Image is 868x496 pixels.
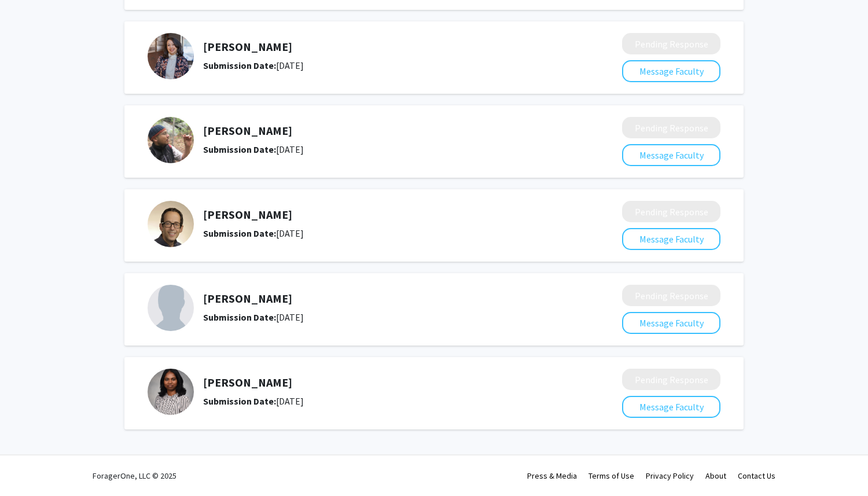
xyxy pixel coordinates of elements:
div: [DATE] [203,142,561,156]
div: [DATE] [203,310,561,324]
b: Submission Date: [203,395,276,407]
img: Profile Picture [148,201,194,247]
h5: [PERSON_NAME] [203,124,561,138]
button: Pending Response [622,369,720,390]
a: Privacy Policy [646,471,694,481]
iframe: Chat [9,444,49,487]
img: Profile Picture [148,369,194,415]
button: Pending Response [622,201,720,222]
button: Message Faculty [622,60,720,82]
img: Profile Picture [148,117,194,163]
a: Message Faculty [622,65,720,77]
b: Submission Date: [203,227,276,239]
div: [DATE] [203,226,561,240]
div: [DATE] [203,394,561,408]
b: Submission Date: [203,311,276,323]
a: Terms of Use [589,471,634,481]
button: Pending Response [622,285,720,306]
h5: [PERSON_NAME] [203,376,561,390]
button: Pending Response [622,117,720,138]
button: Message Faculty [622,396,720,418]
button: Message Faculty [622,228,720,250]
h5: [PERSON_NAME] [203,40,561,54]
b: Submission Date: [203,144,276,155]
h5: [PERSON_NAME] [203,208,561,222]
h5: [PERSON_NAME] [203,292,561,306]
a: Message Faculty [622,149,720,161]
img: Profile Picture [148,285,194,331]
div: [DATE] [203,58,561,72]
img: Profile Picture [148,33,194,79]
a: About [705,471,726,481]
a: Contact Us [738,471,775,481]
a: Press & Media [527,471,577,481]
a: Message Faculty [622,401,720,413]
button: Message Faculty [622,144,720,166]
button: Message Faculty [622,312,720,334]
div: ForagerOne, LLC © 2025 [93,455,176,496]
a: Message Faculty [622,233,720,245]
button: Pending Response [622,33,720,54]
b: Submission Date: [203,60,276,71]
a: Message Faculty [622,317,720,329]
